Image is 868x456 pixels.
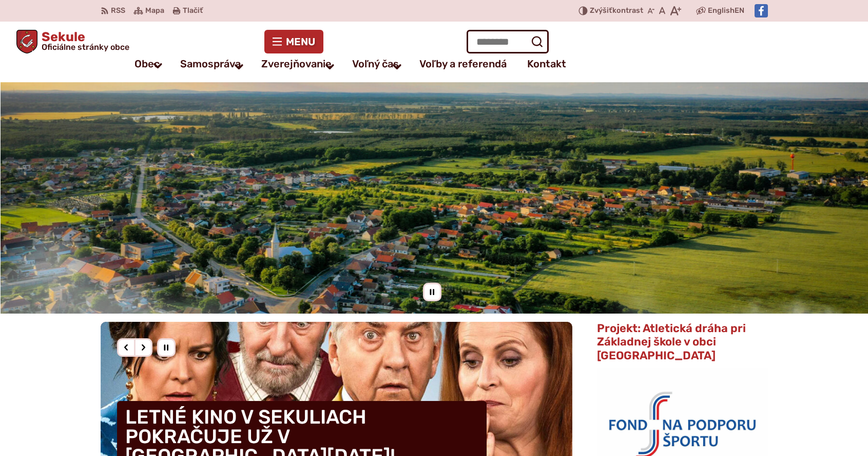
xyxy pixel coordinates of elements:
[706,5,746,17] a: English EN
[318,54,342,79] button: Otvoriť podmenu pre Zverejňovanie
[755,4,768,17] img: Prejsť na Facebook stránku
[183,7,203,15] span: Tlačiť
[42,43,129,51] span: Oficiálne stránky obce
[16,30,129,53] a: Logo Sekule, prejsť na domovskú stránku.
[111,5,125,17] span: RSS
[527,53,566,74] a: Kontakt
[264,30,323,53] button: Menu
[423,283,441,301] div: Pozastaviť pohyb slajdera
[352,53,399,74] a: Voľný čas
[708,5,735,17] span: English
[146,53,170,78] button: Otvoriť podmenu pre
[286,38,315,46] span: Menu
[134,53,160,74] a: Obec
[590,7,643,15] span: kontrast
[157,338,176,357] div: Pozastaviť pohyb slajdera
[180,53,241,74] a: Samospráva
[597,321,746,362] span: Projekt: Atletická dráha pri Základnej škole v obci [GEOGRAPHIC_DATA]
[227,54,251,79] button: Otvoriť podmenu pre
[37,30,129,51] h1: Sekule
[419,53,507,74] a: Voľby a referendá
[590,6,612,15] span: Zvýšiť
[16,30,37,53] img: Prejsť na domovskú stránku
[145,5,164,17] span: Mapa
[261,53,332,74] a: Zverejňovanie
[385,54,409,79] button: Otvoriť podmenu pre
[735,5,744,17] span: EN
